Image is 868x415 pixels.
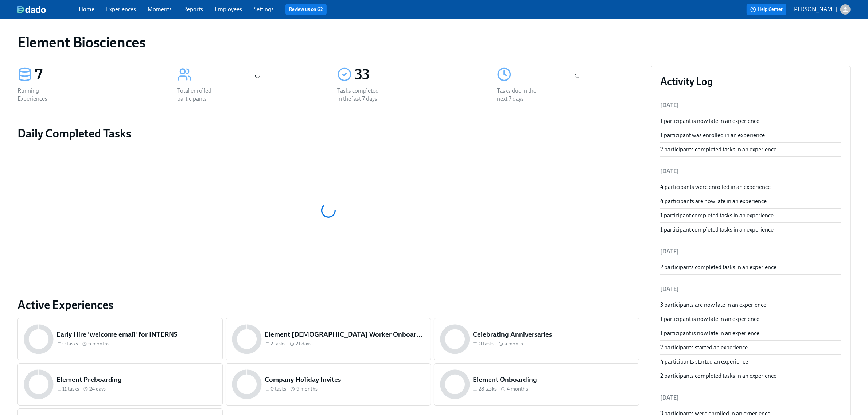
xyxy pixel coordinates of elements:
span: 0 tasks [479,340,494,347]
a: Element [DEMOGRAPHIC_DATA] Worker Onboarding2 tasks 21 days [226,318,431,360]
li: [DATE] [660,280,841,298]
span: a month [505,340,523,347]
h5: Element [DEMOGRAPHIC_DATA] Worker Onboarding [265,330,425,339]
div: 7 [35,66,160,84]
div: 4 participants are now late in an experience [660,197,841,205]
div: Total enrolled participants [177,87,224,103]
span: 24 days [89,385,106,392]
button: Review us on G2 [285,4,327,15]
span: 4 months [507,385,528,392]
p: [PERSON_NAME] [792,5,837,13]
h5: Element Onboarding [473,375,633,384]
a: Celebrating Anniversaries0 tasks a month [434,318,639,360]
span: 28 tasks [479,385,497,392]
a: Employees [215,6,242,13]
div: Tasks completed in the last 7 days [337,87,384,103]
li: [DATE] [660,389,841,407]
div: 1 participant is now late in an experience [660,315,841,323]
h5: Company Holiday Invites [265,375,425,384]
div: 3 participants are now late in an experience [660,301,841,309]
div: 1 participant completed tasks in an experience [660,212,841,220]
span: 0 tasks [270,385,286,392]
span: 9 months [296,385,318,392]
h5: Early Hire 'welcome email' for INTERNS [57,330,217,339]
img: dado [17,6,46,13]
div: 2 participants started an experience [660,344,841,352]
div: 2 participants completed tasks in an experience [660,372,841,380]
span: 2 tasks [270,340,285,347]
div: 4 participants were enrolled in an experience [660,183,841,191]
li: [DATE] [660,243,841,260]
button: Help Center [747,4,786,15]
a: Reports [183,6,203,13]
div: 33 [355,66,479,84]
div: 2 participants completed tasks in an experience [660,263,841,271]
h5: Element Preboarding [57,375,217,384]
a: Review us on G2 [289,6,323,13]
span: 0 tasks [62,340,78,347]
a: Settings [254,6,274,13]
a: Experiences [106,6,136,13]
div: 1 participant completed tasks in an experience [660,226,841,234]
h5: Celebrating Anniversaries [473,330,633,339]
button: [PERSON_NAME] [792,4,851,15]
div: 1 participant is now late in an experience [660,117,841,125]
h1: Element Biosciences [17,34,145,51]
span: 21 days [296,340,311,347]
a: Company Holiday Invites0 tasks 9 months [226,363,431,406]
span: 11 tasks [62,385,79,392]
span: [DATE] [660,102,679,109]
h2: Daily Completed Tasks [17,126,639,141]
a: Home [79,6,94,13]
div: 1 participant was enrolled in an experience [660,131,841,139]
a: dado [17,6,79,13]
a: Active Experiences [17,298,639,312]
div: 1 participant is now late in an experience [660,329,841,337]
div: 2 participants completed tasks in an experience [660,146,841,154]
li: [DATE] [660,163,841,180]
a: Element Preboarding11 tasks 24 days [17,363,223,406]
a: Element Onboarding28 tasks 4 months [434,363,639,406]
div: Tasks due in the next 7 days [497,87,544,103]
div: Running Experiences [17,87,64,103]
h3: Activity Log [660,75,841,88]
span: 5 months [88,340,109,347]
a: Early Hire 'welcome email' for INTERNS0 tasks 5 months [17,318,223,360]
div: 4 participants started an experience [660,358,841,366]
a: Moments [148,6,172,13]
span: Help Center [750,6,783,13]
